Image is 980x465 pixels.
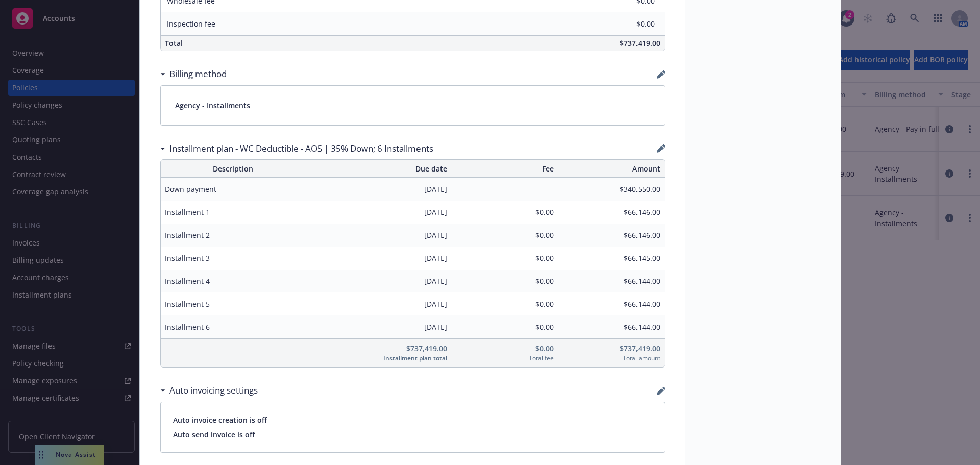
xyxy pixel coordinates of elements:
span: Down payment [165,184,302,194]
span: $0.00 [455,230,554,240]
span: - [455,184,554,194]
span: $66,144.00 [562,299,660,309]
span: Installment 5 [165,299,302,309]
span: $0.00 [455,322,554,332]
h3: Billing method [169,67,227,81]
span: $737,419.00 [310,343,447,354]
span: Description [165,163,302,174]
span: $0.00 [455,276,554,286]
span: Auto invoice creation is off [173,414,652,425]
span: Total fee [455,354,554,363]
span: Installment 1 [165,207,302,217]
span: [DATE] [310,230,447,240]
span: Installment 6 [165,322,302,332]
span: [DATE] [310,322,447,332]
span: $0.00 [455,207,554,217]
span: $0.00 [455,343,554,354]
span: Total amount [562,354,660,363]
h3: Installment plan - WC Deductible - AOS | 35% Down; 6 Installments [169,142,433,155]
span: Installment plan total [310,354,447,363]
div: Installment plan - WC Deductible - AOS | 35% Down; 6 Installments [160,142,433,155]
span: Total [165,38,183,48]
span: $0.00 [455,253,554,263]
span: Installment 3 [165,253,302,263]
span: $737,419.00 [620,38,660,48]
span: $66,145.00 [562,253,660,263]
div: Agency - Installments [161,86,665,125]
span: $0.00 [455,299,554,309]
span: $340,550.00 [562,184,660,194]
div: Auto invoicing settings [160,384,258,397]
span: Inspection fee [167,19,215,29]
span: $66,146.00 [562,207,660,217]
span: $66,144.00 [562,322,660,332]
span: [DATE] [310,299,447,309]
span: Installment 2 [165,230,302,240]
div: Billing method [160,67,227,81]
span: Auto send invoice is off [173,429,652,440]
span: Amount [562,163,660,174]
span: [DATE] [310,253,447,263]
input: 0.00 [595,16,661,32]
span: [DATE] [310,184,447,194]
h3: Auto invoicing settings [169,384,258,397]
span: Fee [455,163,554,174]
span: [DATE] [310,207,447,217]
span: $66,146.00 [562,230,660,240]
span: $66,144.00 [562,276,660,286]
span: Installment 4 [165,276,302,286]
span: [DATE] [310,276,447,286]
span: $737,419.00 [562,343,660,354]
span: Due date [310,163,447,174]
